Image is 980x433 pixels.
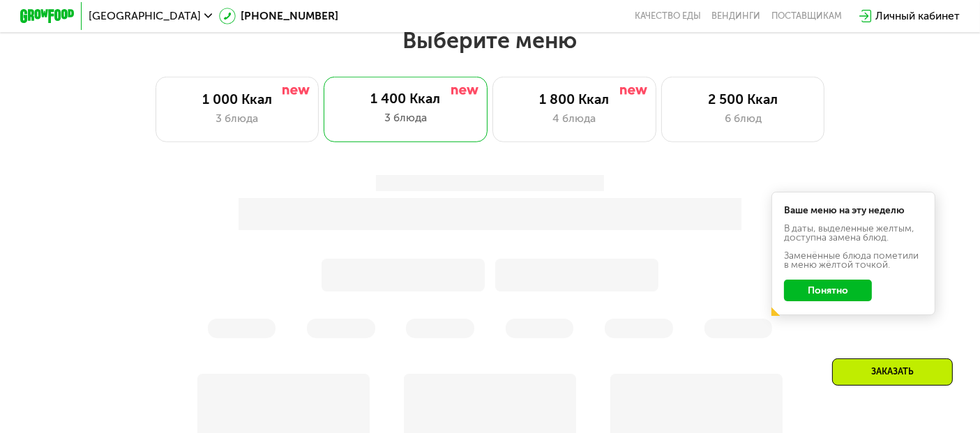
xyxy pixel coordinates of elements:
div: 3 блюда [169,110,304,126]
a: Вендинги [711,10,760,22]
div: 3 блюда [338,109,474,126]
div: 2 500 Ккал [676,91,811,107]
div: В даты, выделенные желтым, доступна замена блюд. [784,224,923,243]
div: Заменённые блюда пометили в меню жёлтой точкой. [784,251,923,270]
div: 6 блюд [676,110,811,126]
div: Заказать [832,358,953,386]
div: 1 000 Ккал [169,91,304,107]
h2: Выберите меню [43,26,936,54]
span: [GEOGRAPHIC_DATA] [89,10,201,22]
button: Понятно [784,280,872,301]
div: 4 блюда [507,110,642,126]
div: Личный кабинет [875,8,960,24]
div: поставщикам [771,10,842,22]
div: 1 400 Ккал [338,91,474,107]
div: 1 800 Ккал [507,91,642,107]
a: Качество еды [635,10,701,22]
div: Ваше меню на эту неделю [784,206,923,215]
a: [PHONE_NUMBER] [219,8,338,24]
